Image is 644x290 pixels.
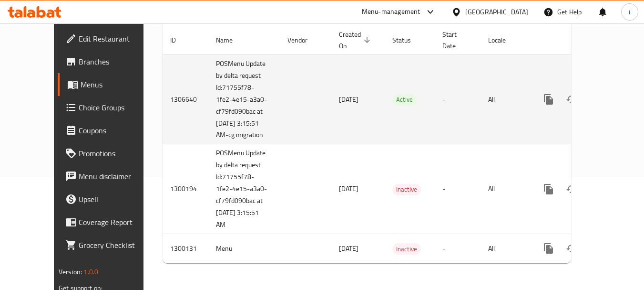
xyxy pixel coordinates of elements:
[339,242,358,255] span: [DATE]
[79,216,154,228] span: Coverage Report
[58,188,162,211] a: Upsell
[58,142,162,165] a: Promotions
[480,234,530,263] td: All
[58,73,162,96] a: Menus
[339,29,373,52] span: Created On
[58,234,162,257] a: Grocery Checklist
[339,93,358,106] span: [DATE]
[58,96,162,119] a: Choice Groups
[163,234,208,263] td: 1300131
[208,144,280,234] td: POSMenu Update by delta request Id:71755f78-1fe2-4e15-a3a0-cf79fd090bac at [DATE] 3:15:51 AM
[79,193,154,205] span: Upsell
[79,171,154,182] span: Menu disclaimer
[537,178,560,201] button: more
[480,144,530,234] td: All
[442,29,469,52] span: Start Date
[170,34,188,46] span: ID
[392,184,421,195] span: Inactive
[392,94,417,106] div: Active
[287,34,320,46] span: Vendor
[560,178,583,201] button: Change Status
[435,234,480,263] td: -
[339,183,358,195] span: [DATE]
[560,237,583,260] button: Change Status
[58,50,162,73] a: Branches
[58,119,162,142] a: Coupons
[79,148,154,159] span: Promotions
[392,184,421,195] div: Inactive
[81,79,154,90] span: Menus
[79,239,154,251] span: Grocery Checklist
[392,94,417,105] span: Active
[79,33,154,44] span: Edit Restaurant
[435,54,480,144] td: -
[59,266,82,278] span: Version:
[629,7,630,17] span: i
[163,54,208,144] td: 1306640
[163,144,208,234] td: 1300194
[208,234,280,263] td: Menu
[79,125,154,136] span: Coupons
[79,56,154,67] span: Branches
[392,34,423,46] span: Status
[362,6,420,18] div: Menu-management
[480,54,530,144] td: All
[435,144,480,234] td: -
[392,244,421,255] span: Inactive
[465,7,528,17] div: [GEOGRAPHIC_DATA]
[537,237,560,260] button: more
[58,165,162,188] a: Menu disclaimer
[216,34,245,46] span: Name
[58,27,162,50] a: Edit Restaurant
[530,26,636,55] th: Actions
[58,211,162,234] a: Coverage Report
[560,88,583,111] button: Change Status
[208,54,280,144] td: POSMenu Update by delta request Id:71755f78-1fe2-4e15-a3a0-cf79fd090bac at [DATE] 3:15:51 AM-cg m...
[537,88,560,111] button: more
[79,102,154,113] span: Choice Groups
[163,26,636,264] table: enhanced table
[83,266,98,278] span: 1.0.0
[488,34,518,46] span: Locale
[392,243,421,255] div: Inactive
